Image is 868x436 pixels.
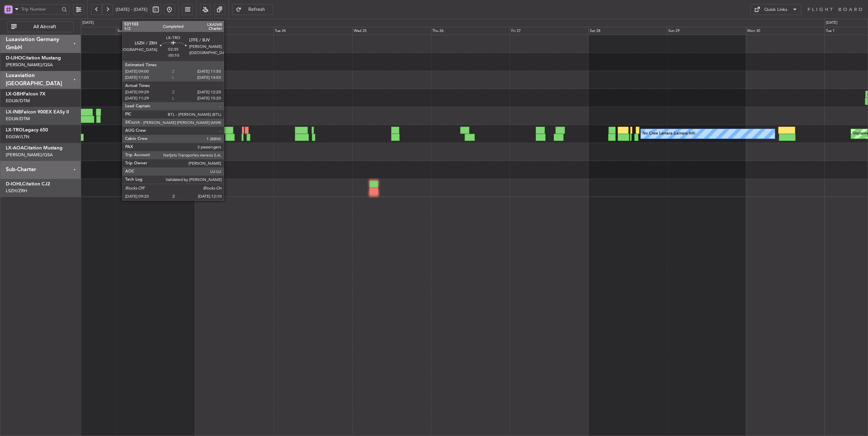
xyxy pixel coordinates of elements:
[6,134,29,140] a: EGGW/LTN
[6,56,61,60] a: D-IJHOCitation Mustang
[6,182,22,186] span: D-IOHL
[352,27,431,35] div: Wed 25
[826,20,837,26] div: [DATE]
[195,27,273,35] div: Mon 23
[642,129,695,139] div: No Crew Larnaca (Larnaca Intl)
[6,146,63,150] a: LX-AOACitation Mustang
[6,92,23,96] span: LX-GBH
[82,20,94,26] div: [DATE]
[746,27,824,35] div: Mon 30
[6,128,23,132] span: LX-TRO
[6,152,53,158] a: [PERSON_NAME]/QSA
[6,146,24,150] span: LX-AOA
[588,27,667,35] div: Sat 28
[243,7,271,12] span: Refresh
[750,4,801,15] button: Quick Links
[6,110,21,114] span: LX-INB
[431,27,510,35] div: Thu 26
[6,62,53,68] a: [PERSON_NAME]/QSA
[116,27,195,35] div: Sun 22
[7,21,74,32] button: All Aircraft
[6,188,27,194] a: LSZH/ZRH
[510,27,588,35] div: Fri 27
[232,4,273,15] button: Refresh
[116,6,148,13] span: [DATE] - [DATE]
[18,24,71,29] span: All Aircraft
[6,56,22,60] span: D-IJHO
[6,182,50,186] a: D-IOHLCitation CJ2
[6,116,30,122] a: EDLW/DTM
[6,128,48,132] a: LX-TROLegacy 650
[6,98,30,104] a: EDLW/DTM
[21,4,60,14] input: Trip Number
[667,27,746,35] div: Sun 29
[764,6,787,13] div: Quick Links
[273,27,352,35] div: Tue 24
[6,110,69,114] a: LX-INBFalcon 900EX EASy II
[6,92,46,96] a: LX-GBHFalcon 7X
